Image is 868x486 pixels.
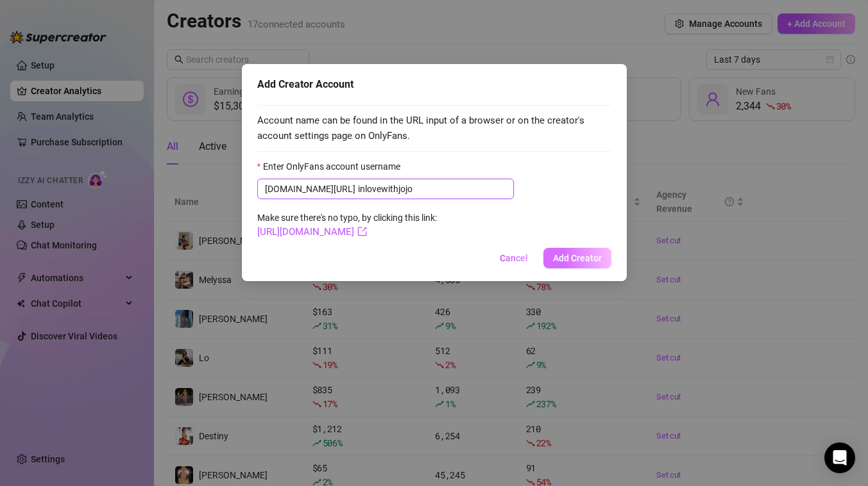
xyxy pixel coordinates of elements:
span: [DOMAIN_NAME][URL] [265,182,355,196]
button: Add Creator [543,248,611,268]
span: Make sure there's no typo, by clicking this link: [257,213,437,237]
button: Cancel [489,248,538,268]
span: Cancel [500,253,528,263]
div: Add Creator Account [257,77,611,92]
a: [URL][DOMAIN_NAME]export [257,226,367,238]
span: Account name can be found in the URL input of a browser or on the creator's account settings page... [257,113,611,143]
input: Enter OnlyFans account username [358,182,506,196]
span: Add Creator [553,253,602,263]
div: Open Intercom Messenger [824,442,855,473]
span: export [357,227,367,236]
label: Enter OnlyFans account username [257,159,409,174]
